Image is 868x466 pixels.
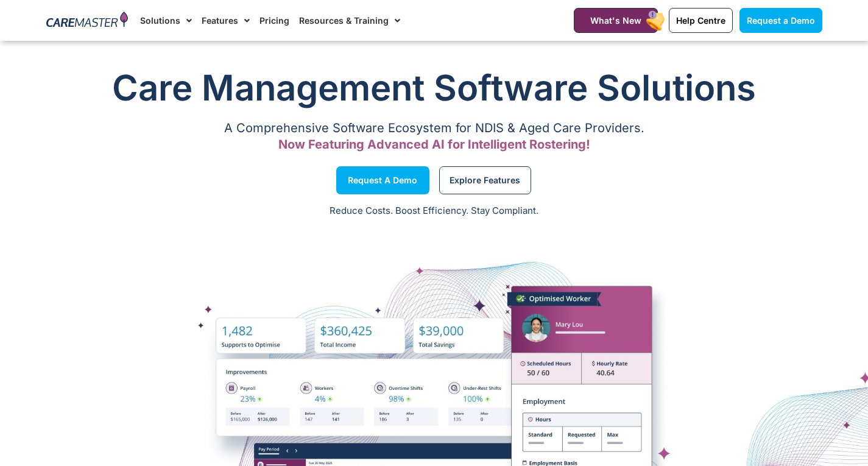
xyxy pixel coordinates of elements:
span: Now Featuring Advanced AI for Intelligent Rostering! [278,137,590,152]
a: Request a Demo [336,166,429,194]
span: Help Centre [676,15,725,26]
span: Explore Features [450,177,520,183]
span: What's New [590,15,641,26]
a: What's New [574,8,658,33]
span: Request a Demo [747,15,815,26]
p: A Comprehensive Software Ecosystem for NDIS & Aged Care Providers. [46,124,822,132]
p: Reduce Costs. Boost Efficiency. Stay Compliant. [7,204,861,218]
h1: Care Management Software Solutions [46,63,822,112]
img: CareMaster Logo [46,12,129,30]
a: Explore Features [439,166,531,194]
span: Request a Demo [348,177,417,183]
a: Help Centre [669,8,733,33]
a: Request a Demo [739,8,822,33]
